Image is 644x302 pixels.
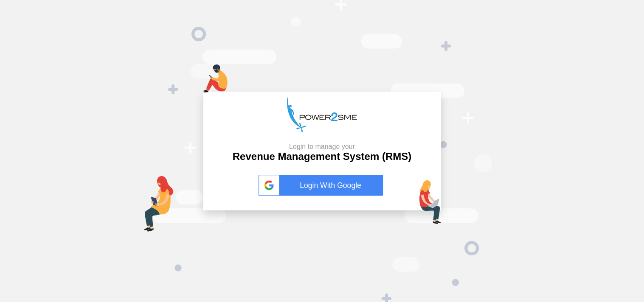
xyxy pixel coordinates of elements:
[233,143,411,163] h2: Revenue Management System (RMS)
[144,176,174,232] img: tab-login.png
[256,166,388,205] button: Login With Google
[259,175,386,196] a: Login With Google
[419,180,441,224] img: lap-login.png
[203,64,228,92] img: mob-login.png
[287,97,357,132] img: p2s_logo.png
[233,143,411,151] small: Login to manage your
